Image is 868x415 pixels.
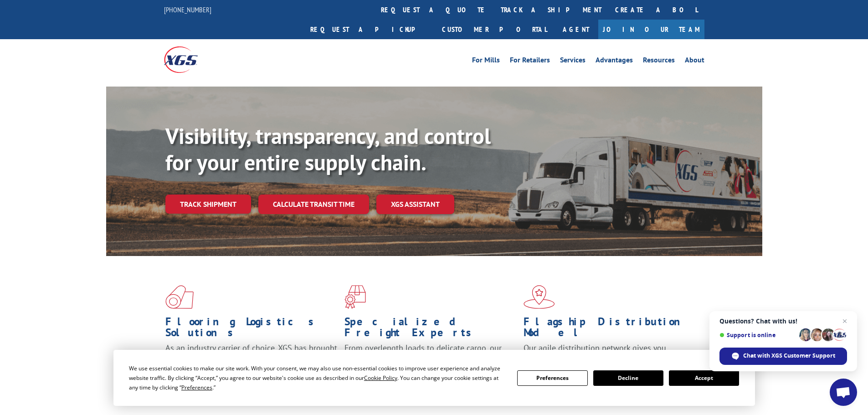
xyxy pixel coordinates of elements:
a: For Mills [472,56,500,67]
img: xgs-icon-flagship-distribution-model-red [524,285,555,309]
a: Request a pickup [303,20,435,39]
span: As an industry carrier of choice, XGS has brought innovation and dedication to flooring logistics... [165,343,337,375]
a: Resources [643,56,675,67]
a: XGS ASSISTANT [376,195,454,214]
span: Support is online [719,332,796,338]
b: Visibility, transparency, and control for your entire supply chain. [165,122,491,176]
span: Preferences [181,384,212,391]
a: For Retailers [510,56,550,67]
h1: Flooring Logistics Solutions [165,316,338,343]
img: xgs-icon-total-supply-chain-intelligence-red [165,285,194,309]
a: Join Our Team [598,20,704,39]
div: Open chat [830,379,857,406]
h1: Flagship Distribution Model [524,316,696,343]
a: Advantages [596,56,633,67]
button: Decline [593,370,663,386]
a: About [685,56,704,67]
img: xgs-icon-focused-on-flooring-red [344,285,366,309]
p: From overlength loads to delicate cargo, our experienced staff knows the best way to move your fr... [344,343,517,383]
a: Customer Portal [435,20,554,39]
span: Chat with XGS Customer Support [743,352,835,360]
span: Cookie Policy [364,374,397,382]
button: Preferences [517,370,587,386]
div: Chat with XGS Customer Support [719,348,847,365]
h1: Specialized Freight Experts [344,316,517,343]
span: Our agile distribution network gives you nationwide inventory management on demand. [524,343,691,364]
a: Services [560,56,586,67]
span: Questions? Chat with us! [719,318,847,325]
button: Accept [669,370,739,386]
a: Track shipment [165,195,251,214]
a: Calculate transit time [258,195,369,214]
span: Close chat [839,316,850,327]
a: Agent [554,20,598,39]
div: Cookie Consent Prompt [113,350,755,406]
a: [PHONE_NUMBER] [164,5,211,14]
div: We use essential cookies to make our site work. With your consent, we may also use non-essential ... [129,364,506,392]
